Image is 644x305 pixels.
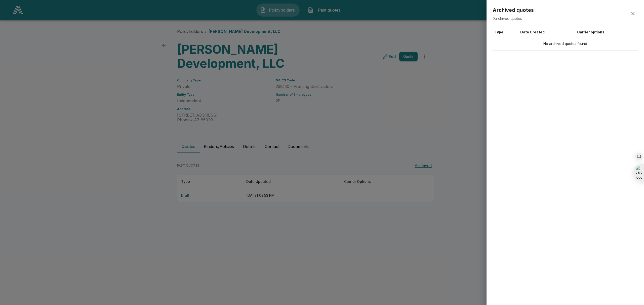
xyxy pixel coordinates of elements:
[518,27,575,37] th: Date Created
[493,37,638,50] td: No archived quotes found
[493,16,534,21] p: 0 archived quotes
[575,27,638,37] th: Carrier options
[493,27,518,37] th: Type
[493,6,534,14] h6: Archived quotes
